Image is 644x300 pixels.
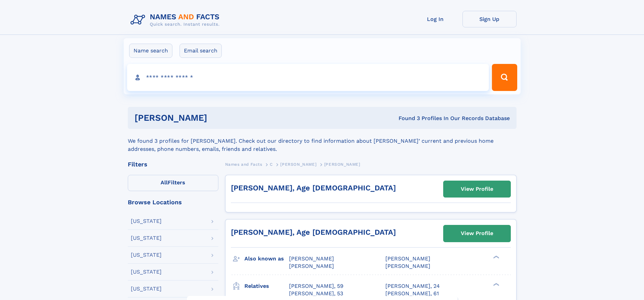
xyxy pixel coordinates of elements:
div: [US_STATE] [131,235,162,241]
div: We found 3 profiles for [PERSON_NAME]. Check out our directory to find information about [PERSON_... [128,129,517,153]
h3: Also known as [244,253,289,264]
a: [PERSON_NAME], Age [DEMOGRAPHIC_DATA] [231,228,396,236]
img: Logo Names and Facts [128,11,225,29]
a: Sign Up [462,11,517,27]
a: Log In [408,11,462,27]
div: ❯ [492,255,500,259]
span: [PERSON_NAME] [385,255,430,262]
span: All [161,179,168,186]
span: [PERSON_NAME] [289,263,334,269]
div: [US_STATE] [131,286,162,292]
div: View Profile [461,226,493,241]
h3: Relatives [244,280,289,292]
button: Search Button [492,64,517,91]
div: [US_STATE] [131,252,162,258]
span: [PERSON_NAME] [385,263,430,269]
a: [PERSON_NAME], 24 [385,282,440,290]
label: Name search [129,44,172,58]
a: View Profile [444,225,510,241]
div: View Profile [461,181,493,197]
div: ❯ [492,282,500,286]
span: [PERSON_NAME] [289,255,334,262]
a: [PERSON_NAME], 59 [289,282,343,290]
a: [PERSON_NAME], 61 [385,290,439,297]
label: Email search [180,44,222,58]
a: [PERSON_NAME], 53 [289,290,343,297]
span: [PERSON_NAME] [280,162,316,167]
div: Browse Locations [128,199,218,205]
input: search input [127,64,489,91]
a: Names and Facts [225,160,262,168]
div: [US_STATE] [131,269,162,275]
h1: [PERSON_NAME] [135,114,303,122]
span: C [270,162,273,167]
a: [PERSON_NAME] [280,160,316,168]
a: [PERSON_NAME], Age [DEMOGRAPHIC_DATA] [231,184,396,192]
label: Filters [128,175,218,191]
div: [US_STATE] [131,218,162,224]
div: Filters [128,161,218,167]
div: Found 3 Profiles In Our Records Database [303,115,510,122]
a: C [270,160,273,168]
a: View Profile [444,181,510,197]
span: [PERSON_NAME] [324,162,360,167]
